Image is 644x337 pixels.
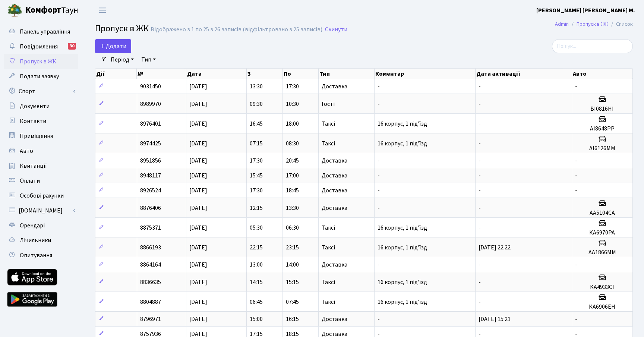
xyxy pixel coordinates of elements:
span: - [479,82,481,91]
span: - [575,186,577,195]
span: 17:30 [286,82,299,91]
span: Доставка [322,316,347,322]
span: - [479,157,481,165]
a: Пропуск в ЖК [577,20,608,28]
span: 07:45 [286,298,299,306]
span: [DATE] [189,139,207,148]
h5: ВІ0816НІ [575,105,629,113]
a: Скинути [325,26,347,33]
span: - [479,139,481,148]
span: Доставка [322,262,347,268]
span: [DATE] [189,261,207,269]
span: - [378,157,380,165]
span: - [479,186,481,195]
span: 16:15 [286,315,299,323]
th: Авто [572,69,633,79]
span: 06:45 [250,298,263,306]
span: Доставка [322,84,347,89]
h5: KA6906EH [575,303,629,311]
span: Квитанції [20,162,47,170]
a: Додати [95,39,131,53]
span: Таксі [322,121,335,127]
button: Переключити навігацію [93,4,112,16]
span: Пропуск в ЖК [20,57,56,66]
span: 12:15 [250,204,263,212]
span: - [378,186,380,195]
span: - [575,315,577,323]
a: Оплати [4,173,78,188]
span: Таксі [322,279,335,285]
span: Таксі [322,245,335,251]
span: Документи [20,102,50,110]
span: [DATE] [189,186,207,195]
span: - [479,100,481,108]
h5: АА1866ММ [575,249,629,256]
span: Оплати [20,177,40,185]
a: Орендарі [4,218,78,233]
span: 20:45 [286,157,299,165]
a: Контакти [4,114,78,129]
a: Лічильники [4,233,78,248]
span: - [479,171,481,180]
span: [DATE] [189,278,207,286]
th: № [137,69,186,79]
span: 13:30 [250,82,263,91]
span: - [479,120,481,128]
span: 10:30 [286,100,299,108]
span: 16 корпус, 1 під'їзд [378,120,427,128]
span: 16 корпус, 1 під'їзд [378,298,427,306]
span: 17:30 [250,186,263,195]
span: 18:00 [286,120,299,128]
span: Доставка [322,173,347,179]
a: Панель управління [4,24,78,39]
a: Тип [138,53,159,66]
span: 9031450 [140,82,161,91]
span: [DATE] [189,315,207,323]
span: - [479,224,481,232]
span: - [479,204,481,212]
span: 17:00 [286,171,299,180]
span: 16 корпус, 1 під'їзд [378,224,427,232]
span: 16 корпус, 1 під'їзд [378,278,427,286]
span: [DATE] 15:21 [479,315,511,323]
span: Приміщення [20,132,53,140]
th: Дії [95,69,137,79]
span: 8804887 [140,298,161,306]
span: 8864164 [140,261,161,269]
a: Особові рахунки [4,188,78,203]
span: Таксі [322,299,335,305]
span: 15:00 [250,315,263,323]
a: Документи [4,99,78,114]
span: 22:15 [250,243,263,252]
th: По [283,69,319,79]
input: Пошук... [552,39,633,53]
div: 30 [68,43,76,50]
span: Опитування [20,251,52,259]
span: - [575,261,577,269]
span: 8948117 [140,171,161,180]
a: Період [108,53,137,66]
span: [DATE] 22:22 [479,243,511,252]
span: Особові рахунки [20,192,64,200]
span: - [575,157,577,165]
span: Доставка [322,158,347,164]
span: Доставка [322,188,347,193]
th: З [247,69,282,79]
span: 8989970 [140,100,161,108]
span: [DATE] [189,157,207,165]
span: 8976401 [140,120,161,128]
span: Пропуск в ЖК [95,22,149,35]
span: Подати заявку [20,72,59,81]
span: - [378,82,380,91]
span: Доставка [322,205,347,211]
span: 13:30 [286,204,299,212]
b: [PERSON_NAME] [PERSON_NAME] М. [536,6,635,15]
span: Лічильники [20,236,51,245]
span: - [479,261,481,269]
h5: AA5104CA [575,210,629,217]
span: 16 корпус, 1 під'їзд [378,139,427,148]
span: - [575,82,577,91]
span: [DATE] [189,100,207,108]
span: Додати [100,42,126,50]
a: Пропуск в ЖК [4,54,78,69]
